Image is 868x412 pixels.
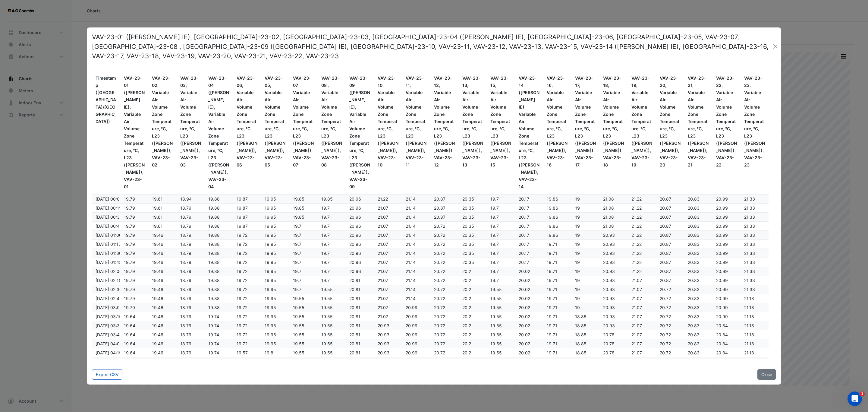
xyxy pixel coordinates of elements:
span: 21.14 [406,269,416,274]
span: 20.93 [603,242,615,247]
datatable-header-cell: VAV-23-23, Variable Air Volume Zone Temperature, °C, L23 (NABERS), VAV-23-23 [741,71,769,194]
span: 21.07 [631,278,642,283]
span: VAV-23-18, Variable Air Volume Zone Temperature, °C, L23 ([PERSON_NAME]), VAV-23-18 [603,75,624,167]
span: 19.88 [208,278,220,283]
span: 21.14 [406,196,416,201]
span: 20.72 [434,242,445,247]
span: 19.87 [237,196,248,201]
span: 19.7 [293,278,301,283]
span: 21.33 [744,242,755,247]
span: 21.07 [378,233,388,238]
span: 21.14 [406,278,416,283]
span: 18.79 [180,214,191,220]
span: 20.93 [603,269,615,274]
span: 20.99 [716,223,728,229]
span: 05/08/2024 01:15 [96,242,121,247]
span: 19.88 [208,260,220,265]
span: 20.35 [462,251,474,256]
span: 19.72 [237,251,247,256]
span: 20.83 [688,242,700,247]
span: 20.99 [716,196,728,201]
span: 18.79 [180,242,191,247]
span: 19.7 [490,214,499,220]
span: VAV-23-04 ([PERSON_NAME] IE), Variable Air Volume Zone Temperature, °C, L23 ([PERSON_NAME]), VAV-... [208,75,229,189]
span: 19.95 [265,205,276,211]
span: 18.79 [180,287,191,292]
h4: VAV-23-01 ([PERSON_NAME] IE), [GEOGRAPHIC_DATA]-23-02, [GEOGRAPHIC_DATA]-23-03, [GEOGRAPHIC_DATA]... [92,32,772,61]
span: 19.61 [152,214,163,220]
span: VAV-23-14 ([PERSON_NAME] IE), Variable Air Volume Zone Temperature, °C, L23 ([PERSON_NAME]), VAV-... [519,75,539,189]
span: 19.7 [490,205,499,211]
span: 19.88 [208,287,220,292]
span: 19 [575,205,580,211]
span: 20.87 [660,214,671,220]
span: 20.72 [434,251,445,256]
span: 19.85 [293,196,304,201]
span: 20.87 [660,269,671,274]
span: 21.07 [378,260,388,265]
span: 21.33 [744,251,755,256]
span: 19.61 [152,196,163,201]
datatable-header-cell: VAV-23-06, Variable Air Volume Zone Temperature, °C, L23 (NABERS), VAV-23-06 [233,71,261,194]
span: 20.93 [603,260,615,265]
span: 19.95 [265,242,276,247]
span: 19.61 [152,223,163,229]
span: 20.99 [716,205,728,211]
span: 19.95 [265,223,276,229]
span: 19.79 [124,196,135,201]
span: 21.14 [406,233,416,238]
span: 19.85 [293,205,304,211]
span: 20.83 [688,205,700,211]
span: 19.88 [208,251,220,256]
span: 20.83 [688,196,700,201]
span: 19.72 [237,233,247,238]
span: 19.87 [237,223,248,229]
span: 19.87 [237,205,248,211]
span: VAV-23-07, Variable Air Volume Zone Temperature, °C, L23 ([PERSON_NAME]), VAV-23-07 [293,75,314,167]
span: VAV-23-17, Variable Air Volume Zone Temperature, °C, L23 ([PERSON_NAME]), VAV-23-17 [575,75,596,167]
span: 20.17 [519,233,529,238]
span: 19.7 [490,269,499,274]
span: 19.88 [208,205,220,211]
span: 19.46 [152,278,163,283]
span: 20.87 [660,260,671,265]
span: 21.07 [378,242,388,247]
span: 19.86 [547,233,558,238]
span: 20.72 [434,260,445,265]
span: 19.95 [265,260,276,265]
span: 20.72 [434,278,445,283]
span: 19.46 [152,233,163,238]
iframe: Intercom live chat [848,391,862,406]
span: VAV-23-02, Variable Air Volume Zone Temperature, °C, L23 ([PERSON_NAME]), VAV-23-02 [152,75,173,167]
span: 21.14 [406,223,416,229]
span: 19 [575,278,580,283]
span: 20.35 [462,214,474,220]
datatable-header-cell: VAV-23-05, Variable Air Volume Zone Temperature, °C, L23 (NABERS), VAV-23-05 [261,71,289,194]
span: 18.79 [180,223,191,229]
datatable-header-cell: VAV-23-12, Variable Air Volume Zone Temperature, °C, L23 (NABERS), VAV-23-12 [430,71,459,194]
span: VAV-23-06, Variable Air Volume Zone Temperature, °C, L23 ([PERSON_NAME]), VAV-23-06 [237,75,257,167]
span: 19.86 [547,223,558,229]
span: 19.46 [152,242,163,247]
span: 21.22 [631,233,642,238]
span: 19.95 [265,278,276,283]
span: 19.79 [124,278,135,283]
span: 19.87 [237,214,248,220]
span: 21.14 [406,251,416,256]
datatable-header-cell: VAV-23-19, Variable Air Volume Zone Temperature, °C, L23 (NABERS), VAV-23-19 [628,71,656,194]
span: 20.17 [519,205,529,211]
span: 20.87 [660,233,671,238]
span: VAV-23-12, Variable Air Volume Zone Temperature, °C, L23 ([PERSON_NAME]), VAV-23-12 [434,75,455,167]
span: VAV-23-23, Variable Air Volume Zone Temperature, °C, L23 ([PERSON_NAME]), VAV-23-23 [744,75,765,167]
span: 20.93 [603,233,615,238]
span: 20.87 [434,214,445,220]
span: 19.71 [547,269,557,274]
span: VAV-23-01 ([PERSON_NAME] IE), Variable Air Volume Zone Temperature, °C, L23 ([PERSON_NAME]), VAV-... [124,75,145,189]
span: 20.02 [519,269,530,274]
span: VAV-23-20, Variable Air Volume Zone Temperature, °C, L23 ([PERSON_NAME]), VAV-23-20 [660,75,681,167]
datatable-header-cell: VAV-23-01 (NABERS IE), Variable Air Volume Zone Temperature, °C, L23 (NABERS), VAV-23-01 [120,71,149,194]
datatable-header-cell: VAV-23-10, Variable Air Volume Zone Temperature, °C, L23 (NABERS), VAV-23-10 [374,71,402,194]
span: 05/08/2024 01:30 [96,251,122,256]
span: VAV-23-15, Variable Air Volume Zone Temperature, °C, L23 ([PERSON_NAME]), VAV-23-15 [490,75,511,167]
datatable-header-cell: VAV-23-20, Variable Air Volume Zone Temperature, °C, L23 (NABERS), VAV-23-20 [656,71,684,194]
